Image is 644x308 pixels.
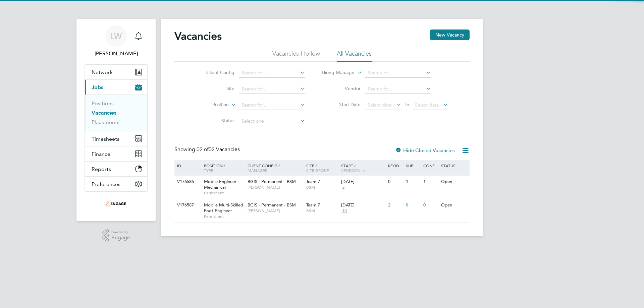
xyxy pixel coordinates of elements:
a: LW[PERSON_NAME] [85,25,148,58]
div: 1 [422,176,439,188]
div: Status [439,160,469,171]
div: Open [439,176,469,188]
div: 0 [386,176,404,188]
span: 02 of [197,146,209,153]
button: Jobs [85,80,147,95]
span: BSM [306,208,338,213]
a: Vacancies [92,110,116,116]
div: Site / [305,160,340,176]
span: Vendors [341,168,360,173]
div: 0 [422,199,439,211]
button: Network [85,65,147,79]
div: 2 [386,199,404,211]
span: Engage [111,235,130,241]
label: Hiring Manager [316,69,355,76]
div: Conf [422,160,439,171]
div: V176586 [175,176,199,188]
li: All Vacancies [337,50,372,62]
span: [PERSON_NAME] [248,208,303,213]
div: Client Config / [246,160,305,176]
span: Team 7 [306,179,320,184]
div: Jobs [85,95,147,131]
div: Open [439,199,469,211]
label: Client Config [196,69,234,75]
button: Reports [85,162,147,176]
span: Liam Wright [85,50,148,58]
input: Search for... [365,68,431,78]
div: V176587 [175,199,199,211]
a: Positions [92,100,114,107]
h2: Vacancies [174,29,222,43]
span: Reports [92,166,111,172]
div: [DATE] [341,179,385,185]
span: To [402,100,411,109]
span: 10 [341,208,348,214]
div: 0 [404,199,422,211]
span: Jobs [92,84,103,90]
div: Showing [174,146,241,153]
label: Vendor [322,85,361,91]
input: Search for... [365,84,431,94]
span: Finance [92,151,110,157]
span: Select date [368,102,392,108]
span: Timesheets [92,136,119,142]
button: New Vacancy [430,29,470,40]
input: Search for... [239,68,305,78]
li: Vacancies I follow [272,50,320,62]
div: ID [175,160,199,171]
div: 1 [404,176,422,188]
span: Site Group [306,168,329,173]
span: Manager [248,168,267,173]
span: Select date [415,102,439,108]
span: 2 [341,185,345,190]
span: Permanent [204,214,244,219]
span: [PERSON_NAME] [248,185,303,190]
span: Network [92,69,113,75]
span: Mobile Engineer - Mechanical [204,179,239,190]
button: Finance [85,146,147,161]
span: BGIS - Permanent - BSM [248,202,296,208]
input: Select one [239,117,305,126]
label: Hide Closed Vacancies [395,147,455,153]
span: Mobile Multi-Skilled Foot Engineer [204,202,243,213]
a: Powered byEngage [102,229,130,242]
div: Position / [199,160,246,176]
button: Preferences [85,177,147,191]
span: Team 7 [306,202,320,208]
a: Go to home page [85,198,148,209]
label: Start Date [322,102,361,108]
span: BGIS - Permanent - BSM [248,179,296,184]
span: Powered by [111,229,130,235]
span: Permanent [204,190,244,196]
span: 02 Vacancies [197,146,240,153]
input: Search for... [239,84,305,94]
span: Preferences [92,181,120,187]
div: Reqd [386,160,404,171]
span: BSM [306,185,338,190]
button: Timesheets [85,131,147,146]
div: Sub [404,160,422,171]
span: LW [111,32,122,41]
nav: Main navigation [76,19,156,221]
img: serlimited-logo-retina.png [106,198,126,209]
span: Type [204,168,213,173]
label: Status [196,118,234,124]
input: Search for... [239,101,305,110]
div: [DATE] [341,202,385,208]
a: Placements [92,119,119,125]
div: Start / [339,160,386,177]
label: Position [190,102,229,108]
label: Site [196,85,234,91]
